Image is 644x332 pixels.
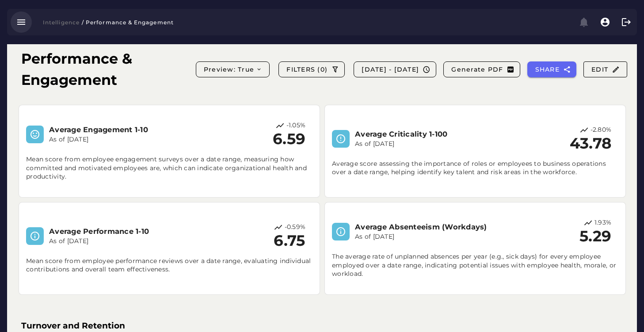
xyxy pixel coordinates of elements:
span: / Performance & Engagement [81,19,174,26]
p: -2.80% [591,126,612,135]
p: Mean score from employee performance reviews over a date range, evaluating individual contributio... [26,250,312,275]
p: -1.05% [286,121,306,130]
button: FILTERS (0) [278,61,345,77]
h3: Average Performance 1-10 [49,226,192,237]
p: 1.93% [594,218,611,228]
button: Edit [583,61,627,77]
button: Intelligence [37,16,80,28]
p: As of [DATE] [355,233,498,241]
span: Preview: true [203,65,263,73]
h3: Average Engagement 1-10 [49,125,192,135]
h3: Average Criticality 1-100 [355,129,498,139]
p: As of [DATE] [49,237,192,246]
p: -0.59% [285,223,306,232]
span: SHARE [534,65,560,73]
h1: Performance & Engagement [21,48,182,91]
p: Average score assessing the importance of roles or employees to business operations over a date r... [332,153,618,177]
span: [DATE] - [DATE] [361,65,419,73]
p: As of [DATE] [355,140,498,149]
button: Generate PDF [443,61,520,77]
button: Preview: true [196,61,270,77]
p: Mean score from employee engagement surveys over a date range, measuring how committed and motiva... [26,148,312,182]
button: SHARE [527,61,576,77]
span: Edit [591,65,620,73]
h2: 6.75 [274,232,306,250]
span: Generate PDF [451,65,503,73]
button: [DATE] - [DATE] [354,61,436,77]
h2: 5.29 [579,228,611,245]
p: As of [DATE] [49,135,192,144]
h3: Average Absenteeism (Workdays) [355,222,498,232]
span: Intelligence [42,19,80,26]
h2: 43.78 [570,135,611,153]
h3: Turnover and Retention [21,320,623,332]
button: / Performance & Engagement [80,16,179,28]
span: FILTERS (0) [286,65,328,73]
h2: 6.59 [273,130,305,148]
p: The average rate of unplanned absences per year (e.g., sick days) for every employee employed ove... [332,245,618,279]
